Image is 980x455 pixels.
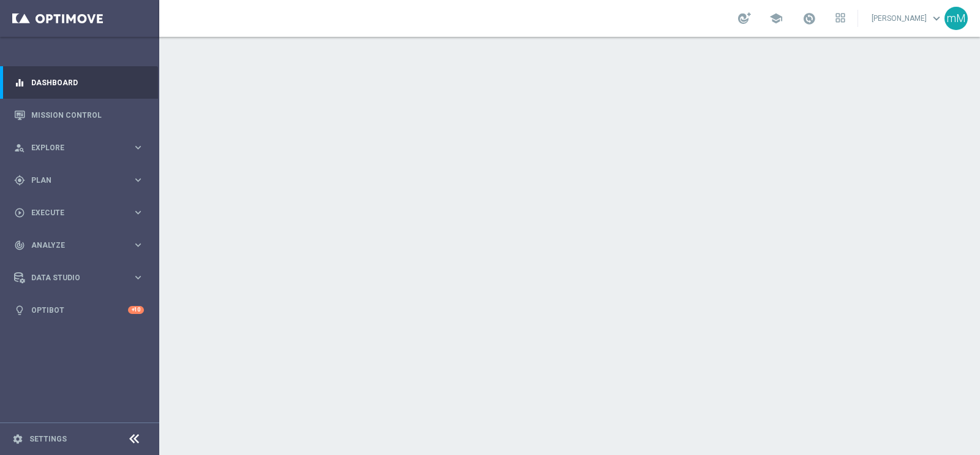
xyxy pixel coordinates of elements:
button: equalizer Dashboard [13,78,145,88]
button: person_search Explore keyboard_arrow_right [13,143,145,153]
button: gps_fixed Plan keyboard_arrow_right [13,175,145,185]
div: Plan [14,175,132,186]
i: keyboard_arrow_right [132,142,144,153]
a: Mission Control [31,99,144,131]
i: keyboard_arrow_right [132,174,144,186]
button: play_circle_outline Execute keyboard_arrow_right [13,208,145,218]
a: [PERSON_NAME]keyboard_arrow_down [870,9,944,28]
i: person_search [14,142,25,153]
div: Optibot [14,294,144,326]
button: Mission Control [13,110,145,120]
div: Mission Control [14,99,144,131]
i: keyboard_arrow_right [132,207,144,218]
a: Dashboard [31,66,144,99]
i: play_circle_outline [14,207,25,218]
button: Data Studio keyboard_arrow_right [13,273,145,283]
div: Dashboard [14,66,144,99]
div: Analyze [14,240,132,251]
span: Execute [31,209,132,216]
i: lightbulb [14,305,25,316]
i: equalizer [14,77,25,88]
div: Explore [14,142,132,153]
span: Analyze [31,242,132,249]
span: school [769,12,783,25]
i: keyboard_arrow_right [132,272,144,283]
i: settings [12,434,23,445]
span: keyboard_arrow_down [930,12,943,25]
div: Execute [14,207,132,218]
button: track_changes Analyze keyboard_arrow_right [13,240,145,250]
a: Optibot [31,294,128,326]
i: track_changes [14,240,25,251]
button: lightbulb Optibot +10 [13,305,145,315]
div: mM [944,7,968,30]
a: Settings [29,435,67,443]
div: +10 [128,306,144,314]
span: Explore [31,144,132,151]
div: Data Studio [14,272,132,283]
i: keyboard_arrow_right [132,239,144,251]
span: Plan [31,177,132,184]
span: Data Studio [31,274,132,281]
i: gps_fixed [14,175,25,186]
